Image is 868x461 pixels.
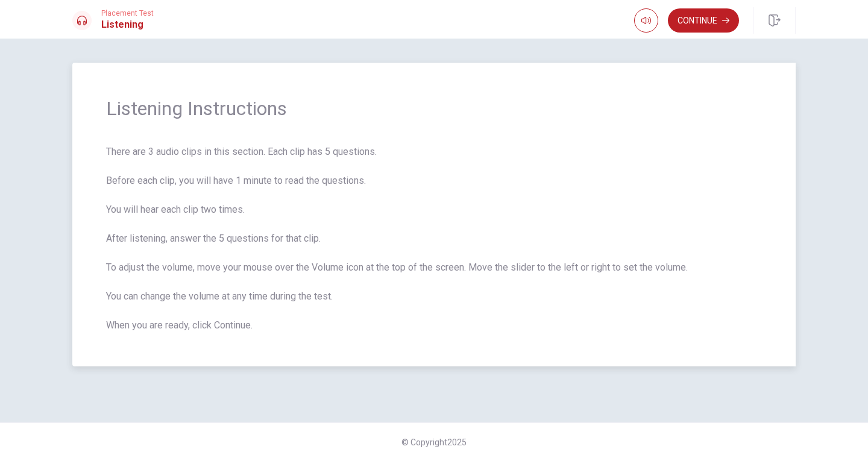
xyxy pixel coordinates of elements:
button: Continue [668,8,739,33]
span: Placement Test [101,9,154,17]
span: Listening Instructions [106,96,762,121]
span: There are 3 audio clips in this section. Each clip has 5 questions. Before each clip, you will ha... [106,145,762,333]
h1: Listening [101,17,154,32]
span: © Copyright 2025 [401,437,467,447]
